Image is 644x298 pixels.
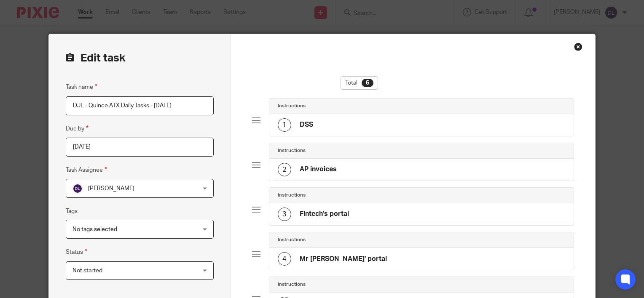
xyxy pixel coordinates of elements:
h4: Instructions [278,192,306,199]
h4: Mr [PERSON_NAME]' portal [300,255,387,263]
span: No tags selected [72,226,117,232]
input: Pick a date [66,138,214,157]
label: Task Assignee [66,165,107,175]
h4: Instructions [278,103,306,109]
div: 1 [278,118,291,132]
h4: Fintech's portal [300,210,349,218]
h4: DSS [300,120,313,129]
div: 2 [278,163,291,176]
label: Status [66,247,87,257]
label: Task name [66,82,97,92]
span: [PERSON_NAME] [88,186,134,192]
label: Due by [66,124,89,133]
label: Tags [66,207,78,216]
h4: Instructions [278,281,306,288]
img: svg%3E [72,184,83,194]
h4: Instructions [278,237,306,243]
h4: Instructions [278,147,306,154]
span: Not started [72,268,102,274]
div: 6 [362,79,373,87]
h4: AP invoices [300,165,337,174]
div: 4 [278,252,291,266]
h2: Edit task [66,51,214,65]
div: Total [341,76,378,90]
div: Close this dialog window [574,43,582,51]
div: 3 [278,208,291,221]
